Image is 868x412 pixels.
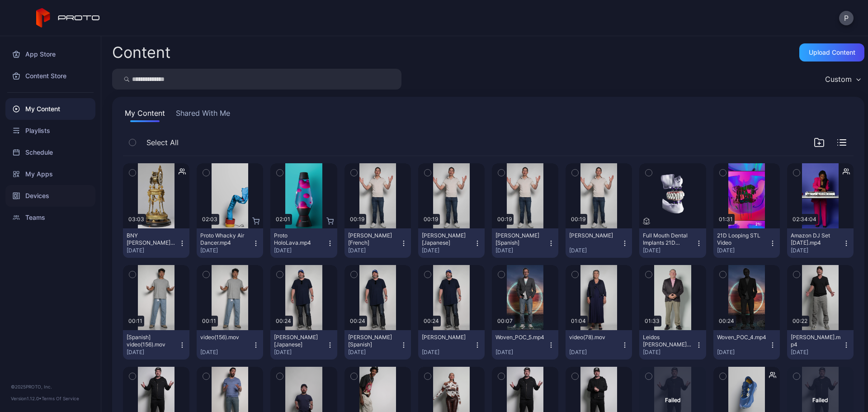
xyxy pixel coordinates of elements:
[787,330,854,360] button: [PERSON_NAME].mp4[DATE]
[270,228,337,258] button: Proto HoloLava.mp4[DATE]
[791,349,843,356] div: [DATE]
[5,185,95,207] a: Devices
[344,228,411,258] button: [PERSON_NAME] [French][DATE]
[787,228,854,258] button: Amazon DJ Set [DATE].mp4[DATE]
[5,98,95,120] a: My Content
[174,108,232,122] button: Shared With Me
[791,247,843,254] div: [DATE]
[717,232,767,246] div: 21D Looping STL Video
[274,247,326,254] div: [DATE]
[713,330,780,360] button: Woven_POC_4.mp4[DATE]
[11,383,90,390] div: © 2025 PROTO, Inc.
[274,334,324,348] div: Frank Hensley [Japanese]
[495,247,547,254] div: [DATE]
[639,228,706,258] button: Full Mouth Dental Implants 21D Opaque[DATE]
[422,232,472,246] div: Oz Pearlman [Japanese]
[495,232,545,246] div: Oz Pearlman [Spanish]
[5,142,95,163] a: Schedule
[11,396,42,401] span: Version 1.12.0 •
[643,334,693,348] div: Leidos Tony Hologram for Billington
[495,334,545,341] div: Woven_POC_5.mp4
[799,43,864,62] button: Upload Content
[123,228,189,258] button: BNY [PERSON_NAME] Clock[DATE]
[348,349,400,356] div: [DATE]
[348,232,398,246] div: Oz Pearlman [French]
[566,330,632,360] button: video(78).mov[DATE]
[791,232,840,246] div: Amazon DJ Set Aug 4.mp4
[5,43,95,65] a: App Store
[348,334,398,348] div: Frank Hensley [Spanish]
[5,207,95,228] a: Teams
[270,330,337,360] button: [PERSON_NAME] [Japanese][DATE]
[569,247,621,254] div: [DATE]
[200,349,252,356] div: [DATE]
[197,330,263,360] button: video(156).mov[DATE]
[717,247,769,254] div: [DATE]
[123,330,189,360] button: [Spanish] video(156).mov[DATE]
[5,163,95,185] a: My Apps
[643,247,695,254] div: [DATE]
[839,11,854,25] button: P
[348,247,400,254] div: [DATE]
[643,232,693,246] div: Full Mouth Dental Implants 21D Opaque
[123,108,167,122] button: My Content
[809,49,855,56] div: Upload Content
[791,334,840,348] div: Rob Lowe.mp4
[643,349,695,356] div: [DATE]
[418,330,485,360] button: [PERSON_NAME][DATE]
[197,228,263,258] button: Proto Whacky Air Dancer.mp4[DATE]
[422,349,474,356] div: [DATE]
[569,232,619,239] div: Oz Pearlman
[274,232,324,246] div: Proto HoloLava.mp4
[717,334,767,341] div: Woven_POC_4.mp4
[418,228,485,258] button: [PERSON_NAME] [Japanese][DATE]
[127,334,176,348] div: [Spanish] video(156).mov
[200,247,252,254] div: [DATE]
[5,120,95,142] a: Playlists
[127,247,179,254] div: [DATE]
[42,396,79,401] a: Terms Of Service
[127,232,176,246] div: BNY Alexander Hamilton Clock
[717,349,769,356] div: [DATE]
[200,232,250,246] div: Proto Whacky Air Dancer.mp4
[344,330,411,360] button: [PERSON_NAME] [Spanish][DATE]
[566,228,632,258] button: [PERSON_NAME][DATE]
[825,75,852,84] div: Custom
[821,69,864,90] button: Custom
[569,334,619,341] div: video(78).mov
[422,334,472,341] div: Frank Hensley
[665,395,680,404] div: Failed
[127,349,179,356] div: [DATE]
[422,247,474,254] div: [DATE]
[200,334,250,341] div: video(156).mov
[639,330,706,360] button: Leidos [PERSON_NAME] for [PERSON_NAME][DATE]
[569,349,621,356] div: [DATE]
[812,395,828,404] div: Failed
[495,349,547,356] div: [DATE]
[492,228,558,258] button: [PERSON_NAME] [Spanish][DATE]
[5,65,95,87] a: Content Store
[112,45,170,60] div: Content
[713,228,780,258] button: 21D Looping STL Video[DATE]
[146,137,179,148] span: Select All
[492,330,558,360] button: Woven_POC_5.mp4[DATE]
[274,349,326,356] div: [DATE]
